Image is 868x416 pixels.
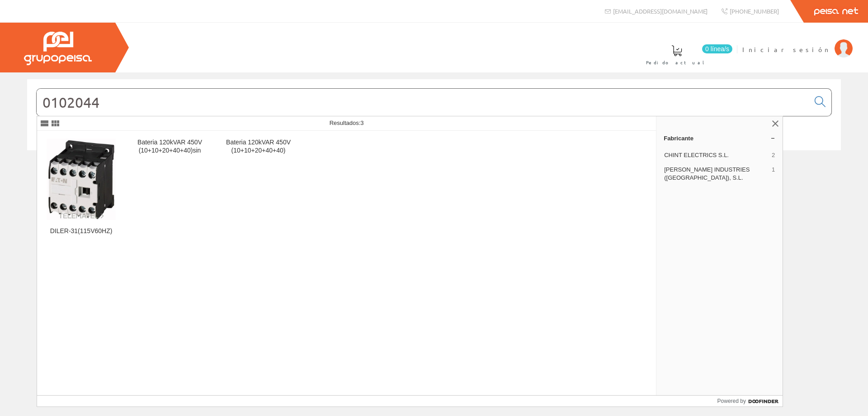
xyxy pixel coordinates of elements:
img: DILER-31(115V60HZ) [47,139,115,220]
div: Bateria 120kVAR 450V (10+10+20+40+40)sin [133,139,207,155]
a: Powered by [717,396,783,406]
span: 3 [360,120,363,126]
a: DILER-31(115V60HZ) DILER-31(115V60HZ) [37,131,125,246]
span: 1 [772,166,775,182]
span: [PERSON_NAME] INDUSTRIES ([GEOGRAPHIC_DATA]), S.L. [664,166,768,182]
span: Powered by [717,397,746,405]
div: © Grupo Peisa [27,162,841,169]
a: Iniciar sesión [742,38,853,46]
a: Bateria 120kVAR 450V (10+10+20+40+40)sin [126,131,214,246]
span: 2 [772,151,775,159]
img: Grupo Peisa [24,32,92,65]
span: [EMAIL_ADDRESS][DOMAIN_NAME] [613,7,708,15]
span: CHINT ELECTRICS S.L. [664,151,768,159]
input: Buscar... [37,89,809,116]
div: Bateria 120kVAR 450V (10+10+20+40+40) [222,139,295,155]
span: Pedido actual [646,58,708,67]
span: [PHONE_NUMBER] [730,7,779,15]
span: Resultados: [330,120,364,126]
a: Fabricante [656,131,783,145]
span: 0 línea/s [702,44,732,53]
div: DILER-31(115V60HZ) [44,227,118,235]
a: Bateria 120kVAR 450V (10+10+20+40+40) [214,131,302,246]
span: Iniciar sesión [742,45,830,54]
